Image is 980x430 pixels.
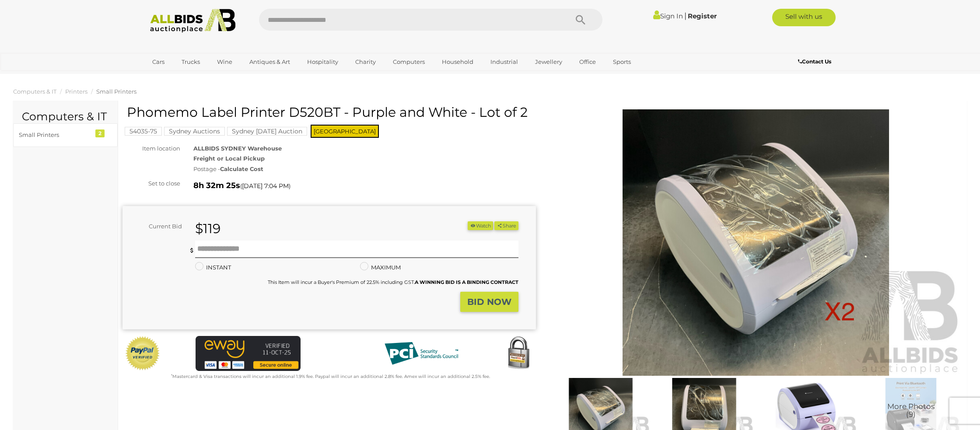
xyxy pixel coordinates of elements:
[227,127,307,136] mark: Sydney [DATE] Auction
[311,125,379,138] span: [GEOGRAPHIC_DATA]
[378,336,465,371] img: PCI DSS compliant
[13,123,118,147] a: Small Printers 2
[468,221,493,231] button: Watch
[193,164,536,174] div: Postage -
[125,127,162,136] mark: 54035-75
[684,11,686,21] span: |
[125,336,161,371] img: Official PayPal Seal
[244,55,296,69] a: Antiques & Art
[125,128,162,135] a: 54035-75
[193,155,265,162] strong: Freight or Local Pickup
[22,111,109,123] h2: Computers & IT
[147,69,220,84] a: [GEOGRAPHIC_DATA]
[164,127,225,136] mark: Sydney Auctions
[549,109,962,376] img: Phomemo Label Printer D520BT - Purple and White - Lot of 2
[116,143,187,154] div: Item location
[387,55,430,69] a: Computers
[211,55,238,69] a: Wine
[529,55,568,69] a: Jewellery
[171,374,490,379] small: Mastercard & Visa transactions will incur an additional 1.9% fee. Paypal will incur an additional...
[240,182,290,189] span: ( )
[501,336,536,371] img: Secured by Rapid SSL
[887,402,934,419] span: More Photos (9)
[415,279,518,285] b: A WINNING BID IS A BINDING CONTRACT
[220,165,263,172] strong: Calculate Cost
[494,221,518,231] button: Share
[19,130,91,140] div: Small Printers
[227,128,307,135] a: Sydney [DATE] Auction
[65,88,87,95] a: Printers
[116,178,187,189] div: Set to close
[176,55,206,69] a: Trucks
[436,55,479,69] a: Household
[195,262,231,273] label: INSTANT
[653,12,683,20] a: Sign In
[196,336,301,371] img: eWAY Payment Gateway
[147,55,170,69] a: Cars
[485,55,524,69] a: Industrial
[360,262,401,273] label: MAXIMUM
[798,57,833,66] a: Contact Us
[559,9,602,31] button: Search
[607,55,637,69] a: Sports
[96,88,136,95] a: Small Printers
[127,105,534,119] h1: Phomemo Label Printer D520BT - Purple and White - Lot of 2
[13,88,56,95] a: Computers & IT
[164,128,225,135] a: Sydney Auctions
[468,221,493,231] li: Watch this item
[688,12,717,20] a: Register
[798,58,831,65] b: Contact Us
[574,55,602,69] a: Office
[350,55,381,69] a: Charity
[193,145,282,152] strong: ALLBIDS SYDNEY Warehouse
[145,9,240,33] img: Allbids.com.au
[460,292,518,312] button: BID NOW
[193,181,240,190] strong: 8h 32m 25s
[467,297,511,307] strong: BID NOW
[195,220,220,237] strong: $119
[242,182,289,190] span: [DATE] 7:04 PM
[95,129,105,137] div: 2
[268,279,518,285] small: This Item will incur a Buyer's Premium of 22.5% including GST.
[122,221,189,231] div: Current Bid
[772,9,836,26] a: Sell with us
[301,55,344,69] a: Hospitality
